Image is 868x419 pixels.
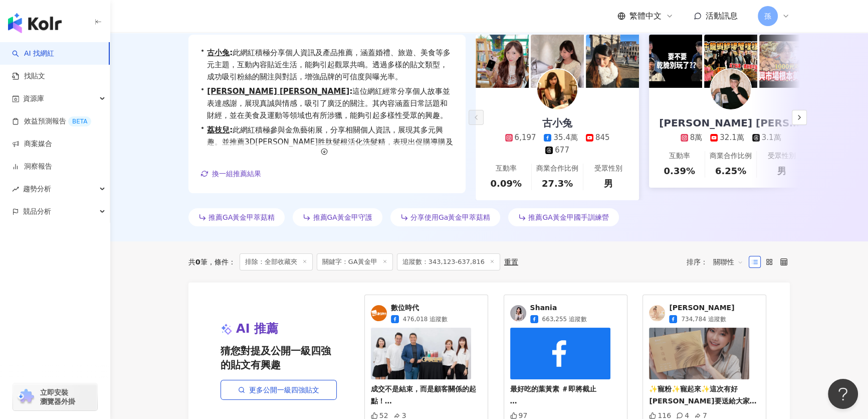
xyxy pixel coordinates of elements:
div: 互動率 [669,151,690,161]
div: 男 [604,177,613,190]
span: 關鍵字：GA黃金甲 [317,253,393,270]
a: chrome extension立即安裝 瀏覽器外掛 [13,383,97,410]
div: 6.25% [715,165,746,177]
span: 條件 ： [207,258,236,266]
div: 共 筆 [188,258,207,266]
span: : [230,125,233,134]
img: logo [8,13,62,33]
div: 商業合作比例 [536,164,578,174]
span: 最好吃的葉黃素 ＃即將截止 這次推薦的葉黃素果凍是來自 [510,385,601,417]
a: KOL Avatar數位時代476,018 追蹤數 [371,303,482,324]
a: 古小兔 [207,48,230,57]
img: post-image [531,35,584,88]
img: post-image [704,35,757,88]
a: 荔枝兒 [207,125,230,134]
span: 競品分析 [23,200,51,223]
span: rise [12,186,19,193]
div: • [200,47,454,83]
span: 關聯性 [713,254,743,270]
div: 3.1萬 [762,132,781,143]
div: 排序： [687,254,749,270]
div: 受眾性別 [594,164,622,174]
a: 效益預測報告BETA [12,116,91,126]
span: Shania [530,303,587,313]
span: 663,255 追蹤數 [542,315,587,324]
a: [PERSON_NAME] [PERSON_NAME] [207,87,349,96]
span: 推薦GA黃金甲國手訓練營 [528,213,608,221]
a: searchAI 找網紅 [12,49,54,59]
a: KOL AvatarShania663,255 追蹤數 [510,303,621,324]
a: 更多公開一級四強貼文 [221,380,337,400]
div: • [200,85,454,121]
span: 這位網紅經常分享個人故事並表達感謝，展現真誠與情感，吸引了廣泛的關注。其內容涵蓋日常話題和財經，並在美食及運動等領域也有所涉獵，能夠引起多樣性受眾的興趣。 [207,85,454,121]
span: 排除：全部收藏夾 [240,253,313,270]
div: 8萬 [690,132,703,143]
img: post-image [759,35,812,88]
div: 商業合作比例 [710,151,752,161]
a: 古小兔6,19735.4萬845677互動率0.09%商業合作比例27.3%受眾性別男 [476,88,639,200]
div: [PERSON_NAME] [PERSON_NAME] [649,116,812,130]
span: 猜您對提及公開一級四強的貼文有興趣 [221,344,337,372]
span: 追蹤數：343,123-637,816 [397,253,500,270]
img: KOL Avatar [649,305,665,321]
span: 趨勢分析 [23,178,51,200]
span: [PERSON_NAME] [669,303,734,313]
button: 換一組推薦結果 [200,166,262,181]
div: 受眾性別 [768,151,796,161]
span: 推薦GA黃金甲萃菇精 [208,213,275,221]
img: post-image [476,35,529,88]
span: 734,784 追蹤數 [681,315,726,324]
span: 孫 [764,11,771,22]
a: KOL Avatar[PERSON_NAME]734,784 追蹤數 [649,303,760,324]
div: 0.39% [664,165,695,177]
span: 數位時代 [391,303,448,313]
div: 互動率 [496,164,517,174]
div: 677 [555,145,569,156]
div: 0.09% [490,177,521,190]
span: 資源庫 [23,87,44,110]
span: AI 推薦 [236,321,278,338]
span: 476,018 追蹤數 [403,315,448,324]
span: 此網紅積極分享個人資訊及產品推薦，涵蓋婚禮、旅遊、美食等多元主題，互動內容貼近生活，能夠引起觀眾共鳴。透過多樣的貼文類型，成功吸引粉絲的關注與對話，增強品牌的可信度與曝光率。 [207,47,454,83]
span: 立即安裝 瀏覽器外掛 [40,388,75,406]
a: 找貼文 [12,71,45,81]
a: 洞察報告 [12,162,52,172]
span: : [349,87,352,96]
img: KOL Avatar [510,305,526,321]
span: 繁體中文 [629,11,662,22]
span: 此網紅積極參與金魚藝術展，分享相關個人資訊，展現其多元興趣。並推薦3D[PERSON_NAME]胜肽髮根活化洗髮精，表現出促購導購及教育學習的方向，能有效吸引目標受眾，有助於提升品牌知名度與信任度。 [207,124,454,172]
img: KOL Avatar [711,69,751,109]
span: 0 [195,258,200,266]
img: chrome extension [16,389,36,405]
span: 活動訊息 [706,11,738,21]
img: KOL Avatar [371,305,387,321]
a: [PERSON_NAME] [PERSON_NAME]8萬32.1萬3.1萬互動率0.39%商業合作比例6.25%受眾性別男 [649,88,812,188]
a: 商案媒合 [12,139,52,149]
span: 分享使用Ga黃金甲萃菇精 [410,213,490,221]
div: 男 [777,165,786,177]
img: KOL Avatar [537,69,577,109]
div: 845 [595,132,610,143]
span: 推薦GA黃金甲守護 [313,213,372,221]
div: 35.4萬 [553,132,577,143]
div: 古小兔 [532,116,582,130]
span: 成交不是結束，而是顧客關係的起點！ # [371,385,476,417]
div: 6,197 [515,132,536,143]
img: post-image [649,35,702,88]
div: 32.1萬 [720,132,744,143]
span: : [230,48,233,57]
span: 換一組推薦結果 [212,170,261,178]
img: post-image [586,35,639,88]
div: 重置 [504,258,518,266]
iframe: Help Scout Beacon - Open [828,379,858,409]
div: • [200,124,454,172]
div: 27.3% [542,177,573,190]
